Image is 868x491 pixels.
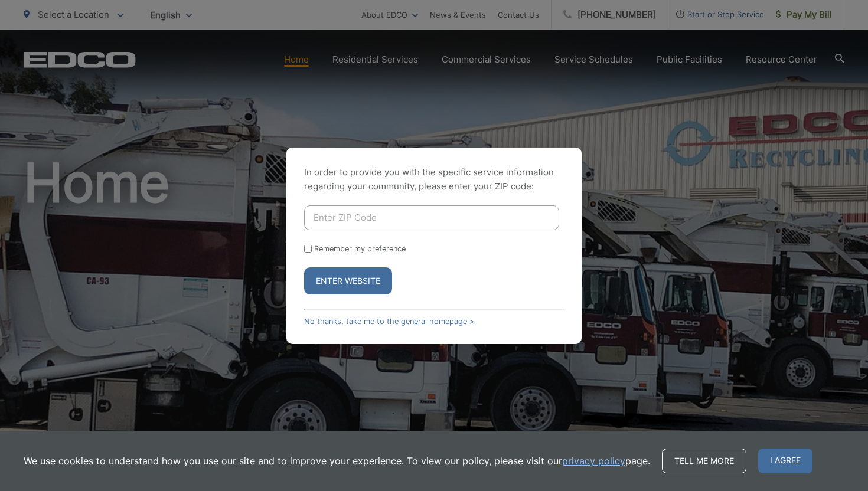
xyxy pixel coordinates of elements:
p: We use cookies to understand how you use our site and to improve your experience. To view our pol... [24,454,650,468]
p: In order to provide you with the specific service information regarding your community, please en... [304,165,564,194]
input: Enter ZIP Code [304,205,559,230]
label: Remember my preference [314,244,406,253]
a: Tell me more [662,449,746,473]
a: privacy policy [562,454,625,468]
a: No thanks, take me to the general homepage > [304,317,474,326]
span: I agree [758,449,812,473]
button: Enter Website [304,267,392,294]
